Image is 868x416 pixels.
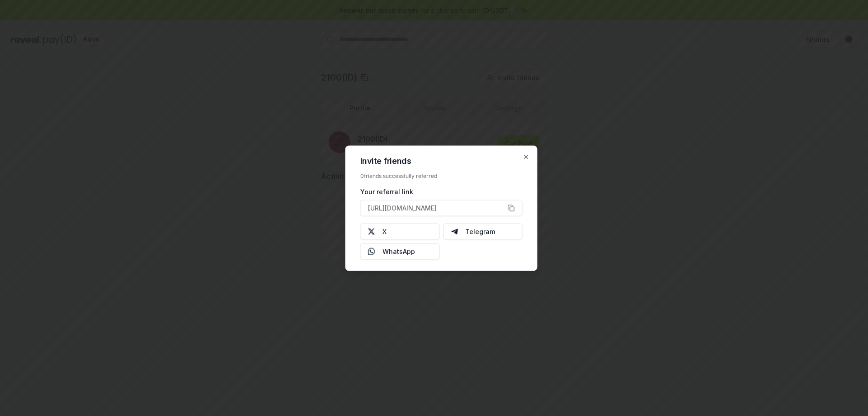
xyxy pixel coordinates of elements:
button: Telegram [443,223,523,239]
button: [URL][DOMAIN_NAME] [360,200,523,216]
button: X [360,223,440,239]
h2: Invite friends [360,157,523,165]
div: Your referral link [360,186,523,196]
img: Telegram [451,228,458,235]
img: Whatsapp [368,248,375,255]
img: X [368,228,375,235]
button: WhatsApp [360,243,440,259]
span: [URL][DOMAIN_NAME] [368,203,437,213]
div: 0 friends successfully referred [360,172,523,179]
